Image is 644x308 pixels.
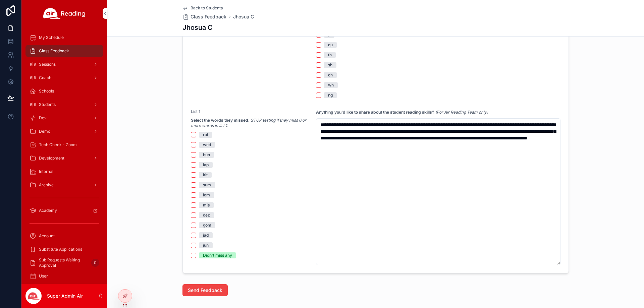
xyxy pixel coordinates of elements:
[39,257,89,268] span: Sub Requests Waiting Approval
[328,72,333,78] div: ch
[328,62,332,68] div: sh
[25,204,103,217] a: Academy
[39,35,64,40] span: My Schedule
[39,233,55,239] span: Account
[39,115,47,121] span: Dev
[328,92,333,98] div: ng
[39,75,51,80] span: Coach
[39,102,56,107] span: Students
[203,162,209,168] div: lap
[25,243,103,255] a: Substitute Applications
[43,8,86,19] img: App logo
[39,48,69,54] span: Class Feedback
[91,259,99,267] div: 0
[25,125,103,137] a: Demo
[25,166,103,178] a: Internal
[182,5,223,11] a: Back to Students
[203,222,211,228] div: gom
[25,58,103,70] a: Sessions
[25,85,103,97] a: Schools
[191,118,250,123] strong: Select the words they missed.
[203,242,209,248] div: jun
[203,182,211,188] div: sum
[203,132,208,138] div: rot
[203,202,210,208] div: mis
[191,109,200,114] span: List 1
[39,247,82,252] span: Substitute Applications
[182,13,226,20] a: Class Feedback
[39,208,57,213] span: Academy
[39,169,53,174] span: Internal
[25,230,103,242] a: Account
[203,172,208,178] div: kit
[25,270,103,282] a: User
[328,82,334,88] div: wh
[233,13,254,20] a: Jhosua C
[191,13,226,20] span: Class Feedback
[25,32,103,44] a: My Schedule
[25,45,103,57] a: Class Feedback
[191,118,306,128] em: STOP testing if they miss 6 or more words in list 1.
[25,139,103,151] a: Tech Check - Zoom
[25,112,103,124] a: Dev
[39,129,50,134] span: Demo
[203,152,210,158] div: bun
[191,5,223,11] span: Back to Students
[25,99,103,111] a: Students
[39,273,48,279] span: User
[203,212,210,218] div: dez
[203,142,211,148] div: wed
[39,156,64,161] span: Development
[39,88,54,94] span: Schools
[39,142,77,147] span: Tech Check - Zoom
[47,293,83,299] p: Super Admin Air
[25,72,103,84] a: Coach
[203,232,209,238] div: jad
[39,62,56,67] span: Sessions
[39,182,54,188] span: Archive
[203,192,210,198] div: lom
[25,179,103,191] a: Archive
[188,287,222,294] span: Send Feedback
[182,284,228,296] button: Send Feedback
[21,27,107,284] div: scrollable content
[25,152,103,164] a: Development
[328,52,332,58] div: th
[316,110,434,115] strong: Anything you'd like to share about the student reading skills?
[203,252,232,258] div: Didn't miss any
[25,257,103,269] a: Sub Requests Waiting Approval0
[182,23,213,32] h1: Jhosua C
[328,42,333,48] div: qu
[435,110,488,115] em: (For Air Reading Team only)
